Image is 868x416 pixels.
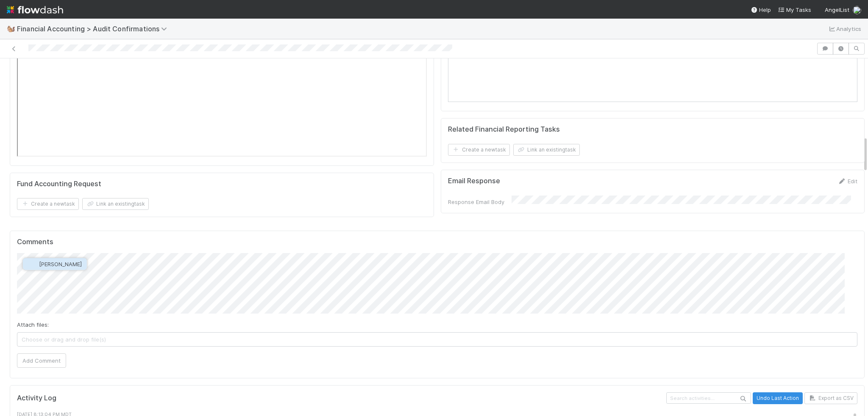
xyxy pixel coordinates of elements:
div: Response Email Body [448,198,512,206]
span: AngelList [825,6,849,13]
label: Attach files: [17,320,49,329]
a: Edit [837,178,857,185]
button: Add Comment [17,353,66,368]
button: Link an existingtask [82,198,149,210]
img: logo-inverted-e16ddd16eac7371096b0.svg [7,3,63,17]
button: Create a newtask [17,198,79,210]
span: [PERSON_NAME] [39,261,82,267]
a: Analytics [828,24,861,34]
span: Financial Accounting > Audit Confirmations [17,25,171,33]
button: [PERSON_NAME] [23,258,87,270]
span: My Tasks [778,6,811,13]
h5: Activity Log [17,394,665,402]
img: avatar_e5ec2f5b-afc7-4357-8cf1-2139873d70b1.png [853,6,861,14]
h5: Email Response [448,177,500,185]
button: Export as CSV [804,392,857,404]
button: Link an existingtask [513,144,580,156]
span: Choose or drag and drop file(s) [17,333,857,346]
img: avatar_030f5503-c087-43c2-95d1-dd8963b2926c.png [28,260,36,268]
span: 🐿️ [7,25,15,32]
div: Help [751,6,771,14]
input: Search activities... [666,392,751,404]
button: Undo Last Action [753,392,803,404]
h5: Related Financial Reporting Tasks [448,125,560,134]
a: My Tasks [778,6,811,14]
button: Create a newtask [448,144,510,156]
h5: Fund Accounting Request [17,180,101,188]
h5: Comments [17,238,857,246]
